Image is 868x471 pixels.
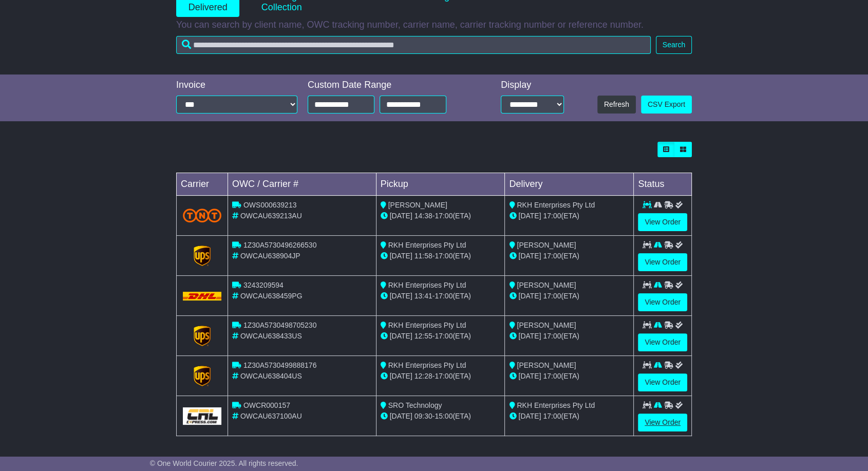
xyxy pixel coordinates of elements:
div: Invoice [176,80,297,91]
div: - (ETA) [381,211,501,221]
div: Display [501,80,564,91]
span: RKH Enterprises Pty Ltd [388,361,466,369]
div: (ETA) [509,211,629,221]
a: View Order [638,293,687,311]
span: [DATE] [518,332,541,340]
span: 17:00 [435,292,452,300]
span: SRO Technology [388,401,442,409]
button: Search [656,36,692,54]
span: OWCR000157 [243,401,290,409]
div: (ETA) [509,331,629,342]
span: [PERSON_NAME] [517,281,576,289]
span: RKH Enterprises Pty Ltd [517,401,595,409]
img: GetCarrierServiceLogo [183,407,221,425]
span: 1Z30A5730499888176 [243,361,316,369]
span: 17:00 [543,372,561,380]
span: [PERSON_NAME] [517,361,576,369]
span: 17:00 [543,252,561,260]
span: [PERSON_NAME] [517,241,576,249]
span: RKH Enterprises Pty Ltd [388,321,466,329]
a: View Order [638,333,687,351]
span: [DATE] [518,292,541,300]
span: 17:00 [435,252,452,260]
a: View Order [638,213,687,231]
a: CSV Export [641,96,692,114]
span: OWCAU637100AU [240,412,302,420]
a: View Order [638,253,687,271]
span: [DATE] [518,252,541,260]
span: [DATE] [390,292,412,300]
div: - (ETA) [381,331,501,342]
p: You can search by client name, OWC tracking number, carrier name, carrier tracking number or refe... [176,20,692,31]
span: 17:00 [435,212,452,220]
span: OWS000639213 [243,201,297,209]
span: 13:41 [414,292,432,300]
span: OWCAU638433US [240,332,302,340]
div: (ETA) [509,371,629,382]
span: [DATE] [390,212,412,220]
span: 17:00 [543,292,561,300]
span: [DATE] [390,372,412,380]
td: Pickup [376,173,505,196]
span: [PERSON_NAME] [388,201,447,209]
div: - (ETA) [381,411,501,422]
a: View Order [638,413,687,431]
div: (ETA) [509,411,629,422]
span: RKH Enterprises Pty Ltd [388,241,466,249]
span: RKH Enterprises Pty Ltd [517,201,595,209]
span: [DATE] [518,412,541,420]
span: 12:55 [414,332,432,340]
div: - (ETA) [381,371,501,382]
span: [DATE] [390,332,412,340]
span: OWCAU639213AU [240,212,302,220]
div: - (ETA) [381,251,501,261]
span: OWCAU638459PG [240,292,303,300]
span: OWCAU638404US [240,372,302,380]
td: Carrier [177,173,228,196]
img: GetCarrierServiceLogo [194,246,211,266]
span: [DATE] [518,372,541,380]
span: 15:00 [435,412,452,420]
span: [DATE] [518,212,541,220]
span: 17:00 [435,372,452,380]
button: Refresh [597,96,636,114]
span: 17:00 [435,332,452,340]
img: TNT_Domestic.png [183,209,221,222]
a: View Order [638,373,687,391]
div: (ETA) [509,251,629,261]
span: 3243209594 [243,281,284,289]
img: DHL.png [183,292,221,300]
span: 17:00 [543,212,561,220]
span: OWCAU638904JP [240,252,300,260]
td: Status [634,173,692,196]
span: [DATE] [390,252,412,260]
span: RKH Enterprises Pty Ltd [388,281,466,289]
img: GetCarrierServiceLogo [194,366,211,386]
span: 1Z30A5730498705230 [243,321,316,329]
span: 12:28 [414,372,432,380]
td: Delivery [505,173,634,196]
span: 1Z30A5730496266530 [243,241,316,249]
span: 17:00 [543,412,561,420]
div: - (ETA) [381,291,501,302]
div: Custom Date Range [308,80,473,91]
td: OWC / Carrier # [228,173,376,196]
div: (ETA) [509,291,629,302]
span: 09:30 [414,412,432,420]
img: GetCarrierServiceLogo [194,326,211,346]
span: 11:58 [414,252,432,260]
span: 17:00 [543,332,561,340]
span: [DATE] [390,412,412,420]
span: © One World Courier 2025. All rights reserved. [150,459,298,467]
span: [PERSON_NAME] [517,321,576,329]
span: 14:38 [414,212,432,220]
